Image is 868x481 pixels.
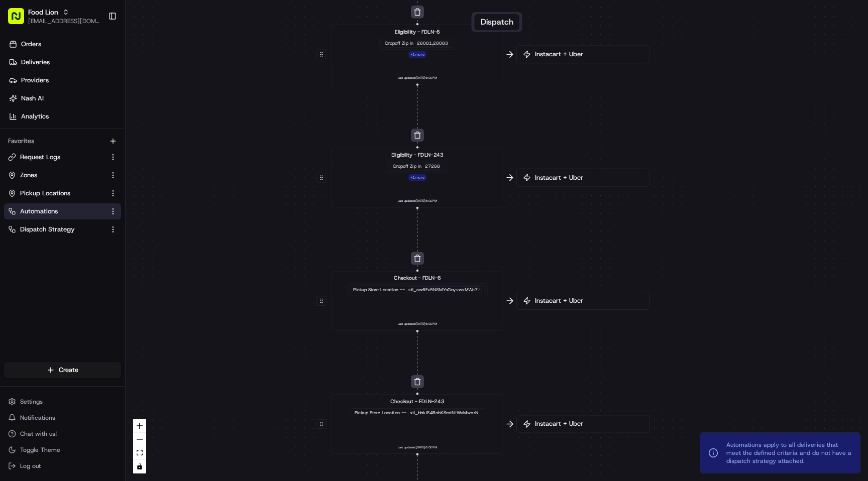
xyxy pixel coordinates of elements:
button: Automations [4,203,121,219]
span: Orders [21,40,41,49]
span: Checkout - FDLN-6 [394,274,441,282]
a: 📗Knowledge Base [6,142,81,160]
button: Food Lion [28,7,58,17]
span: Notifications [20,414,55,422]
button: Food Lion[EMAIL_ADDRESS][DOMAIN_NAME] [4,4,104,28]
a: Request Logs [8,153,105,162]
span: Deliveries [21,58,50,67]
span: Toggle Theme [20,446,60,454]
button: Chat with us! [4,427,121,441]
a: Deliveries [4,54,125,70]
span: in [418,163,421,169]
div: We're available if you need us! [34,106,127,114]
span: Chat with us! [20,430,57,438]
span: Instacart + Uber [533,419,643,428]
input: Clear [26,65,166,75]
span: Request Logs [20,153,60,162]
a: Automations [8,207,105,216]
a: 💻API Documentation [81,142,165,160]
a: Zones [8,171,105,180]
button: Dispatch [475,14,519,30]
span: API Documentation [95,146,161,156]
span: Last updated: [DATE] 6:01 PM [398,75,438,81]
span: Dropoff Zip [385,40,408,46]
span: Providers [21,76,49,85]
button: Toggle Theme [4,443,121,457]
a: Analytics [4,108,125,125]
span: in [410,40,413,46]
span: Eligibility - FDLN-6 [395,28,440,36]
a: Dispatch Strategy [8,225,105,234]
button: Log out [4,459,121,473]
div: Favorites [4,133,121,149]
span: Analytics [21,112,49,121]
p: Welcome 👋 [10,40,183,56]
button: toggle interactivity [133,460,146,473]
span: Zones [20,171,37,180]
button: Pickup Locations [4,185,121,201]
img: 1736555255976-a54dd68f-1ca7-489b-9aae-adbdc363a1c4 [10,96,28,114]
button: [EMAIL_ADDRESS][DOMAIN_NAME] [28,17,100,25]
div: stl_bbkJS4BohKSmtNJWvMwnrN [408,409,480,416]
span: Last updated: [DATE] 6:01 PM [398,198,438,204]
span: Automations apply to all deliveries that meet the defined criteria and do not have a dispatch str... [726,441,852,465]
div: + 1 more [408,51,426,58]
span: Pylon [100,170,122,178]
span: == [400,287,405,293]
span: Pickup Locations [20,189,70,198]
a: Nash AI [4,90,125,106]
div: 27288 [423,163,442,170]
a: Powered byPylon [71,170,122,178]
span: Nash AI [21,94,44,103]
button: fit view [133,446,146,460]
button: Create [4,362,121,378]
span: Checkout - FDLN-243 [390,398,444,405]
div: 💻 [85,147,93,155]
div: Start new chat [34,96,165,106]
span: Automations [20,207,58,216]
button: Dispatch Strategy [4,221,121,237]
a: Orders [4,36,125,52]
div: stl_aw6Fx5N8MYsGnyvwsMWc7J [406,286,481,293]
button: Settings [4,395,121,409]
button: zoom out [133,433,146,446]
div: + 1 more [408,174,426,181]
button: Zones [4,167,121,183]
span: Instacart + Uber [533,173,643,182]
span: Instacart + Uber [533,296,643,305]
span: Last updated: [DATE] 6:01 PM [398,321,438,327]
button: Start new chat [171,99,183,111]
span: Log out [20,462,41,470]
a: Pickup Locations [8,189,105,198]
span: Last updated: [DATE] 6:02 PM [398,444,438,450]
button: Request Logs [4,149,121,165]
span: Instacart + Uber [533,50,643,59]
button: zoom in [133,419,146,433]
div: 28081,28083 [415,40,450,46]
span: Dropoff Zip [393,163,416,169]
div: 📗 [10,147,18,155]
span: Create [59,366,78,375]
span: Dispatch Strategy [20,225,75,234]
span: Settings [20,398,43,406]
a: Providers [4,72,125,88]
button: Notifications [4,411,121,425]
span: Knowledge Base [20,146,77,156]
img: Nash [10,10,30,30]
span: Pickup Store Location [353,287,398,293]
span: == [401,410,406,416]
span: Pickup Store Location [355,410,400,416]
span: Eligibility - FDLN-243 [391,151,443,159]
